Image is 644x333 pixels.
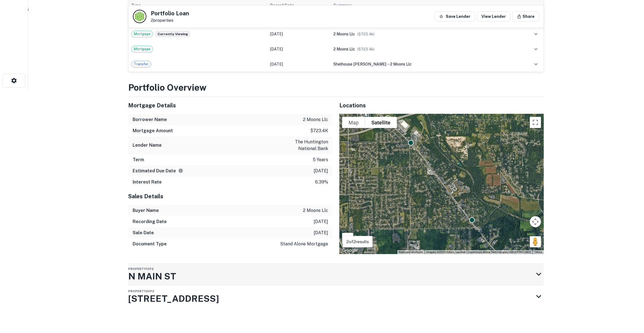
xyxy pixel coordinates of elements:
[133,142,162,149] h6: Lender Name
[477,11,510,21] a: View Lender
[313,156,328,163] p: 5 years
[128,267,154,271] span: Property 1 of 2
[534,250,542,254] a: Terms (opens in new tab)
[128,289,154,293] span: Property 2 of 2
[132,61,151,67] span: Transfer
[310,127,328,134] p: $723.4k
[530,236,541,247] button: Drag Pegman onto the map to open Street View
[303,207,328,214] p: 2 moons llc
[342,233,353,244] button: Tilt map
[133,127,173,134] h6: Mortgage Amount
[333,47,355,51] span: 2 moons llc
[128,81,544,94] h3: Portfolio Overview
[128,270,176,283] h3: N MAIN ST
[357,32,375,36] span: ($ 723.4k )
[333,32,355,36] span: 2 moons llc
[333,61,508,67] div: →
[426,250,531,254] span: Imagery ©2025 Airbus, Landsat / Copernicus, Maxar Technologies, USDA/FPAC/GEO
[133,116,167,123] h6: Borrower Name
[280,241,328,247] p: stand alone mortgage
[314,230,328,236] p: [DATE]
[133,230,154,236] h6: Sale Date
[133,156,144,163] h6: Term
[128,292,219,305] h3: [STREET_ADDRESS]
[303,116,328,123] p: 2 moons llc
[133,241,167,247] h6: Document Type
[616,288,644,315] iframe: Chat Widget
[267,42,330,57] td: [DATE]
[151,18,189,23] p: 2 properties
[342,117,365,128] button: Show street map
[132,46,153,52] span: Mortgage
[314,168,328,174] p: [DATE]
[390,62,412,66] span: 2 moons llc
[132,31,153,37] span: Mortgage
[315,179,328,185] p: 6.39%
[133,168,183,174] h6: Estimated Due Date
[133,218,167,225] h6: Recording Date
[333,62,386,66] span: shelhouse [PERSON_NAME]
[314,218,328,225] p: [DATE]
[133,207,159,214] h6: Buyer Name
[339,101,544,110] h5: Locations
[155,31,190,37] span: Currently viewing
[128,101,333,110] h5: Mortgage Details
[346,238,369,245] p: 2 of 2 results
[151,11,189,16] h5: Portfolio Loan
[530,216,541,227] button: Map camera controls
[399,250,423,254] button: Keyboard shortcuts
[278,139,328,152] p: the huntington national bank
[341,247,359,254] img: Google
[531,29,541,39] button: expand row
[357,47,375,51] span: ($ 723.4k )
[365,117,397,128] button: Show satellite imagery
[531,44,541,54] button: expand row
[128,192,333,201] h5: Sales Details
[267,57,330,72] td: [DATE]
[128,285,544,308] div: Property2of2[STREET_ADDRESS]
[267,26,330,42] td: [DATE]
[128,263,544,285] div: Property1of2N MAIN ST
[178,168,183,173] svg: Estimate is based on a standard schedule for this type of loan.
[133,179,162,185] h6: Interest Rate
[530,117,541,128] button: Toggle fullscreen view
[435,11,475,21] button: Save Lender
[512,11,539,21] button: Share
[531,59,541,69] button: expand row
[341,247,359,254] a: Open this area in Google Maps (opens a new window)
